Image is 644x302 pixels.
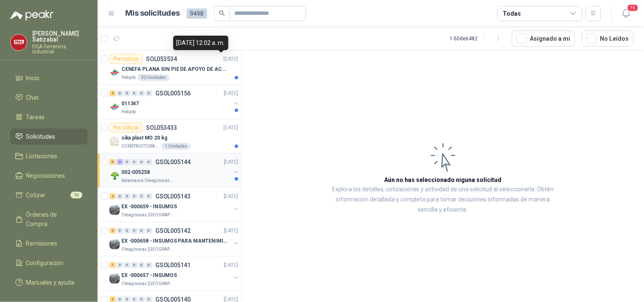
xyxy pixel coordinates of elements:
a: Tareas [10,109,87,125]
a: Inicio [10,70,87,86]
p: EX -000657 - INSUMOS [121,271,177,280]
a: Chat [10,89,87,106]
div: 0 [138,228,145,234]
img: Company Logo [110,67,120,78]
img: Logo peakr [10,10,53,20]
div: 0 [124,90,130,96]
a: 6 3 0 0 0 0 GSOL005144[DATE] Company Logo002-005258Salamanca Oleaginosas SAS [110,157,240,184]
button: 15 [619,6,634,21]
button: No Leídos [582,31,634,47]
div: 0 [117,193,123,199]
span: 16 [70,192,82,199]
p: Explora los detalles, cotizaciones y actividad de una solicitud al seleccionarla. Obtén informaci... [327,185,559,215]
img: Company Logo [110,171,120,181]
div: 4 [110,90,116,96]
span: Órdenes de Compra [26,210,79,229]
div: 2 [110,193,116,199]
span: Licitaciones [26,151,58,161]
p: GSOL005143 [155,193,191,199]
span: search [219,10,225,16]
div: 0 [138,262,145,268]
a: Por cotizarSOL053534[DATE] Company LogoCENEFA PLANA SIN PIE DE APOYO DE ACUERDO A LA IMAGEN ADJUN... [98,50,242,85]
span: Configuración [26,258,64,268]
span: Remisiones [26,239,58,248]
div: 1 - 50 de 6482 [450,32,505,45]
div: 0 [124,193,130,199]
p: Patojito [121,109,136,115]
a: Configuración [10,255,87,271]
p: [PERSON_NAME] Satizabal [32,31,87,42]
p: EX -000658 - INSUMOS PARA MANTENIMIENTO MECANICO [121,237,227,245]
div: 0 [124,228,130,234]
p: Oleaginosas [GEOGRAPHIC_DATA] [121,280,175,287]
a: Manuales y ayuda [10,274,87,291]
p: [DATE] [224,55,238,63]
a: Remisiones [10,235,87,252]
div: 0 [124,159,130,165]
div: 6 [110,159,116,165]
a: Por cotizarSOL053433[DATE] Company Logosika plast MO 20 kgCONSTRUCTORA GRUPO FIP1 Unidades [98,119,242,154]
h3: Aún no has seleccionado niguna solicitud [385,175,502,185]
a: 3 0 0 0 0 0 GSOL005142[DATE] Company LogoEX -000658 - INSUMOS PARA MANTENIMIENTO MECANICOOleagino... [110,226,240,253]
h1: Mis solicitudes [126,7,180,20]
p: GSOL005142 [155,228,191,234]
img: Company Logo [110,136,120,146]
img: Company Logo [110,205,120,215]
a: Negociaciones [10,168,87,184]
div: 3 [117,159,123,165]
div: 0 [117,228,123,234]
div: 0 [146,193,152,199]
p: [DATE] [224,158,238,166]
span: Manuales y ayuda [26,278,75,287]
button: Asignado a mi [512,31,575,47]
a: 2 0 0 0 0 0 GSOL005143[DATE] Company LogoEX -000659 - INSUMOSOleaginosas [GEOGRAPHIC_DATA] [110,191,240,218]
span: Chat [26,93,39,102]
p: CENEFA PLANA SIN PIE DE APOYO DE ACUERDO A LA IMAGEN ADJUNTA [121,65,227,73]
p: Oleaginosas [GEOGRAPHIC_DATA] [121,246,175,253]
img: Company Logo [110,239,120,249]
span: Cotizar [26,190,46,200]
p: Oleaginosas [GEOGRAPHIC_DATA] [121,212,175,218]
p: [DATE] [224,89,238,98]
div: Por cotizar [110,54,143,64]
img: Company Logo [110,102,120,112]
img: Company Logo [11,34,27,50]
p: Patojito [121,74,136,81]
p: [DATE] [224,124,238,132]
div: 0 [146,159,152,165]
div: 0 [138,90,145,96]
div: 0 [124,262,130,268]
div: 3 [110,228,116,234]
div: 0 [131,90,138,96]
div: 0 [138,193,145,199]
p: SOL053433 [146,125,177,131]
div: 0 [117,90,123,96]
p: SOL053534 [146,56,177,62]
p: FISA Ferreteria Industrial [32,44,87,54]
span: Negociaciones [26,171,65,180]
p: Salamanca Oleaginosas SAS [121,177,175,184]
a: Cotizar16 [10,187,87,203]
div: Por cotizar [110,123,143,133]
p: CONSTRUCTORA GRUPO FIP [121,143,160,150]
p: [DATE] [224,193,238,201]
div: 1 [110,262,116,268]
a: Solicitudes [10,129,87,145]
div: 0 [146,90,152,96]
div: 0 [131,262,138,268]
p: GSOL005144 [155,159,191,165]
span: Tareas [26,112,45,122]
div: 0 [146,228,152,234]
img: Company Logo [110,274,120,284]
p: 011347 [121,100,139,108]
a: 1 0 0 0 0 0 GSOL005141[DATE] Company LogoEX -000657 - INSUMOSOleaginosas [GEOGRAPHIC_DATA] [110,260,240,287]
p: EX -000659 - INSUMOS [121,203,177,211]
p: [DATE] [224,227,238,235]
div: 0 [131,228,138,234]
p: GSOL005156 [155,90,191,96]
p: sika plast MO 20 kg [121,134,167,142]
a: Órdenes de Compra [10,207,87,232]
a: Licitaciones [10,148,87,164]
a: 4 0 0 0 0 0 GSOL005156[DATE] Company Logo011347Patojito [110,88,240,115]
div: 0 [117,262,123,268]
